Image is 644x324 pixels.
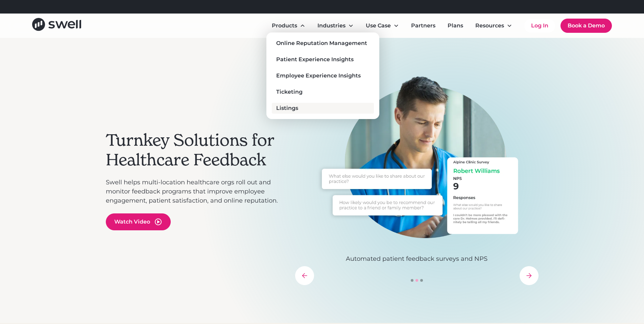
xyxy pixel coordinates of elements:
[312,19,359,32] div: Industries
[560,19,612,33] a: Book a Demo
[272,54,374,65] a: Patient Experience Insights
[415,279,418,282] div: Show slide 2 of 3
[420,279,423,282] div: Show slide 3 of 3
[366,22,391,30] div: Use Case
[276,39,367,47] div: Online Reputation Management
[276,104,298,112] div: Listings
[272,103,374,114] a: Listings
[475,22,504,30] div: Resources
[406,19,441,32] a: Partners
[295,76,539,263] div: 2 of 3
[272,70,374,81] a: Employee Experience Insights
[525,251,644,324] iframe: Chat Widget
[295,266,314,285] div: previous slide
[276,88,303,96] div: Ticketing
[272,38,374,49] a: Online Reputation Management
[272,22,297,30] div: Products
[266,32,379,119] nav: Products
[32,18,81,33] a: home
[114,218,150,226] div: Watch Video
[295,76,539,285] div: carousel
[276,55,354,64] div: Patient Experience Insights
[411,279,413,282] div: Show slide 1 of 3
[106,213,171,230] a: open lightbox
[317,22,345,30] div: Industries
[442,19,469,32] a: Plans
[470,19,518,32] div: Resources
[295,254,539,263] p: Automated patient feedback surveys and NPS
[106,131,288,169] h2: Turnkey Solutions for Healthcare Feedback
[266,19,311,32] div: Products
[520,266,539,285] div: next slide
[272,87,374,97] a: Ticketing
[276,72,361,80] div: Employee Experience Insights
[106,178,288,205] p: Swell helps multi-location healthcare orgs roll out and monitor feedback programs that improve em...
[360,19,404,32] div: Use Case
[524,19,555,32] a: Log In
